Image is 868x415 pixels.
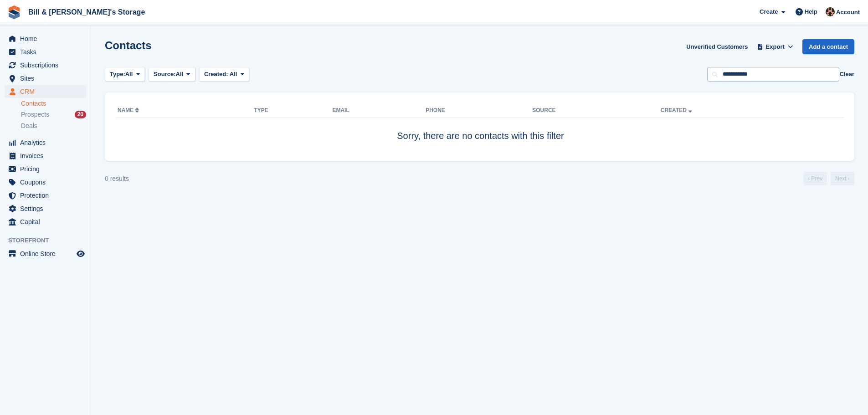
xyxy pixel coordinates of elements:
[21,99,86,108] a: Contacts
[25,5,149,20] a: Bill & [PERSON_NAME]'s Storage
[20,215,75,228] span: Capital
[20,247,75,260] span: Online Store
[803,172,827,185] a: Previous
[5,163,86,175] a: menu
[20,149,75,162] span: Invoices
[683,39,751,54] a: Unverified Customers
[7,5,21,19] img: stora-icon-8386f47178a22dfd0bd8f6a31ec36ba5ce8667c1dd55bd0f319d3a0aa187defe.svg
[20,72,75,85] span: Sites
[5,32,86,45] a: menu
[836,8,860,17] span: Account
[5,59,86,72] a: menu
[21,110,86,119] a: Prospects 20
[149,67,195,82] button: Source: All
[20,202,75,215] span: Settings
[204,71,228,77] span: Created:
[118,107,141,113] a: Name
[110,70,125,79] span: Type:
[5,46,86,58] a: menu
[254,103,333,118] th: Type
[125,70,133,79] span: All
[532,103,661,118] th: Source
[831,172,854,185] a: Next
[20,59,75,72] span: Subscriptions
[661,107,694,113] a: Created
[5,215,86,228] a: menu
[801,172,856,185] nav: Page
[826,7,835,16] img: Jack Bottesch
[75,111,86,118] div: 20
[426,103,532,118] th: Phone
[20,189,75,202] span: Protection
[5,247,86,260] a: menu
[20,32,75,45] span: Home
[766,42,785,51] span: Export
[21,121,86,131] a: Deals
[5,85,86,98] a: menu
[20,163,75,175] span: Pricing
[21,122,37,130] span: Deals
[5,72,86,85] a: menu
[230,71,237,77] span: All
[755,39,795,54] button: Export
[5,202,86,215] a: menu
[332,103,426,118] th: Email
[20,46,75,58] span: Tasks
[5,176,86,189] a: menu
[839,70,854,79] button: Clear
[199,67,249,82] button: Created: All
[20,85,75,98] span: CRM
[75,248,86,259] a: Preview store
[105,39,152,51] h1: Contacts
[105,67,145,82] button: Type: All
[21,110,49,119] span: Prospects
[5,136,86,149] a: menu
[176,70,184,79] span: All
[397,131,564,141] span: Sorry, there are no contacts with this filter
[805,7,817,16] span: Help
[760,7,778,16] span: Create
[8,236,91,245] span: Storefront
[5,189,86,202] a: menu
[5,149,86,162] a: menu
[20,136,75,149] span: Analytics
[154,70,175,79] span: Source:
[105,174,129,184] div: 0 results
[20,176,75,189] span: Coupons
[802,39,854,54] a: Add a contact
